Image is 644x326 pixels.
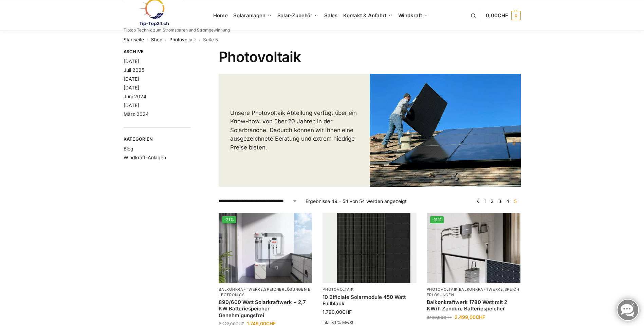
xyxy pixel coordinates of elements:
[124,67,144,73] a: Juli 2025
[151,37,162,42] a: Shop
[124,76,139,82] a: [DATE]
[169,37,196,42] a: Photovoltaik
[427,213,520,283] img: Zendure-solar-flow-Batteriespeicher für Balkonkraftwerke
[124,58,139,64] a: [DATE]
[427,299,520,312] a: Balkonkraftwerk 1780 Watt mit 2 KW/h Zendure Batteriespeicher
[191,49,195,56] button: Close filters
[427,287,520,298] p: , ,
[306,198,407,205] p: Ergebnisse 49 – 54 von 54 werden angezeigt
[219,213,312,283] a: -21%Steckerkraftwerk mit 2,7kwh-Speicher
[455,314,485,320] bdi: 2.499,00
[475,198,480,205] a: ←
[124,111,149,117] a: März 2024
[427,287,458,292] a: Photovoltaik
[323,213,416,283] img: 10 Bificiale Solarmodule 450 Watt Fullblack
[219,287,312,298] p: , ,
[512,198,518,204] span: Seite 5
[342,309,352,315] span: CHF
[497,198,503,204] a: Seite 3
[323,294,416,307] a: 10 Bificiale Solarmodule 450 Watt Fullblack
[323,287,353,292] a: Photovoltaik
[196,37,203,43] span: /
[340,0,395,31] a: Kontakt & Anfahrt
[264,287,307,292] a: Speicherlösungen
[277,12,313,19] span: Solar-Zubehör
[219,198,297,205] select: Shop-Reihenfolge
[124,85,139,90] a: [DATE]
[482,198,487,204] a: Seite 1
[219,287,263,292] a: Balkonkraftwerke
[124,28,230,32] p: Tiptop Technik zum Stromsparen und Stromgewinnung
[230,109,358,152] p: Unsere Photovoltaik Abteilung verfügt über ein Know-how, von über 20 Jahren in der Solarbranche. ...
[124,155,166,160] a: Windkraft-Anlagen
[124,37,144,42] a: Startseite
[370,74,521,187] img: Photovoltaik Dachanlagen
[427,287,519,297] a: Speicherlösungen
[219,299,312,319] a: 890/600 Watt Solarkraftwerk + 2,7 KW Batteriespeicher Genehmigungsfrei
[498,12,508,19] span: CHF
[459,287,503,292] a: Balkonkraftwerke
[476,314,485,320] span: CHF
[219,213,312,283] img: Steckerkraftwerk mit 2,7kwh-Speicher
[395,0,431,31] a: Windkraft
[343,12,386,19] span: Kontakt & Anfahrt
[162,37,169,43] span: /
[323,309,352,315] bdi: 1.790,00
[124,146,133,151] a: Blog
[231,0,274,31] a: Solaranlagen
[124,94,146,99] a: Juni 2024
[274,0,321,31] a: Solar-Zubehör
[124,136,191,143] span: Kategorien
[473,198,520,205] nav: Produkt-Seitennummerierung
[427,213,520,283] a: -19%Zendure-solar-flow-Batteriespeicher für Balkonkraftwerke
[486,5,520,26] a: 0,00CHF 0
[321,0,340,31] a: Sales
[427,315,452,320] bdi: 3.100,00
[124,48,191,55] span: Archive
[398,12,422,19] span: Windkraft
[144,37,151,43] span: /
[219,287,311,297] a: Electronics
[486,12,508,19] span: 0,00
[324,12,338,19] span: Sales
[219,48,520,65] h1: Photovoltaik
[124,102,139,108] a: [DATE]
[233,12,265,19] span: Solaranlagen
[124,31,521,48] nav: Breadcrumb
[443,315,452,320] span: CHF
[511,11,521,20] span: 0
[323,320,416,326] p: inkl. 8,1 % MwSt.
[504,198,511,204] a: Seite 4
[489,198,495,204] a: Seite 2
